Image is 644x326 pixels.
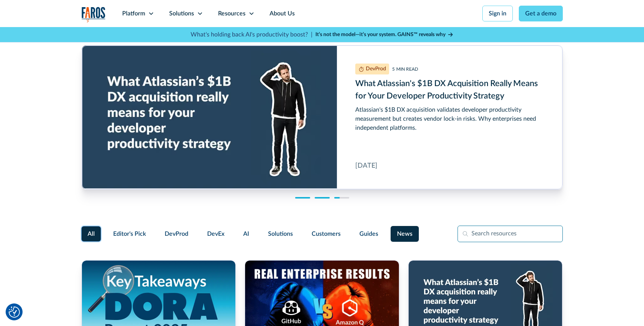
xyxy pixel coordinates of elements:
[315,32,445,37] strong: It’s not the model—it’s your system. GAINS™ reveals why
[482,6,513,21] a: Sign in
[519,6,563,21] a: Get a demo
[397,229,412,238] span: News
[458,226,563,242] input: Search resources
[9,306,20,318] button: Cookie Settings
[312,229,341,238] span: Customers
[9,306,20,318] img: Revisit consent button
[82,226,563,242] form: Filter Form
[191,30,312,39] p: What's holding back AI's productivity boost? |
[82,7,106,22] a: home
[82,7,106,22] img: Logo of the analytics and reporting company Faros.
[82,45,562,189] div: cms-link
[113,229,146,238] span: Editor's Pick
[82,45,562,189] a: What Atlassian's $1B DX Acquisition Really Means for Your Developer Productivity Strategy
[88,229,95,238] span: All
[268,229,293,238] span: Solutions
[359,229,378,238] span: Guides
[165,229,188,238] span: DevProd
[169,9,194,18] div: Solutions
[218,9,245,18] div: Resources
[315,31,454,39] a: It’s not the model—it’s your system. GAINS™ reveals why
[243,229,249,238] span: AI
[207,229,224,238] span: DevEx
[122,9,145,18] div: Platform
